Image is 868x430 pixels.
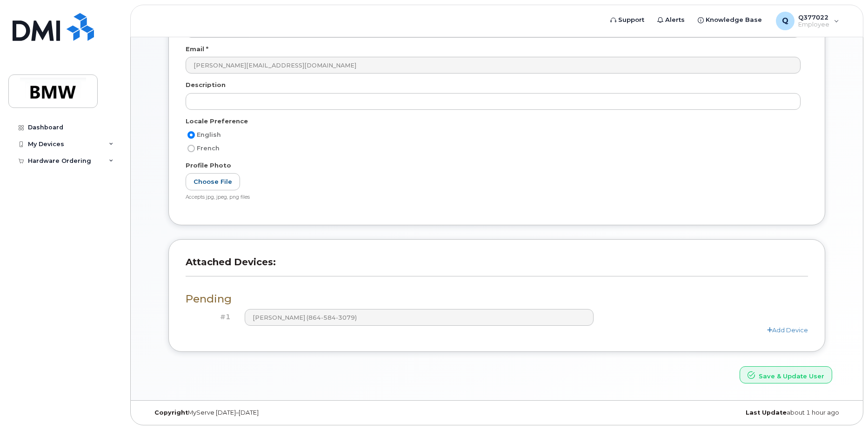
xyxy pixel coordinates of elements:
[706,15,762,25] span: Knowledge Base
[782,15,788,27] span: Q
[147,409,381,417] div: MyServe [DATE]–[DATE]
[798,13,829,21] span: Q377022
[193,313,231,321] h4: #1
[186,81,226,89] label: Description
[186,45,208,54] label: Email *
[767,326,808,334] a: Add Device
[186,293,808,305] h3: Pending
[186,194,801,201] div: Accepts jpg, jpeg, png files
[613,409,846,417] div: about 1 hour ago
[665,15,685,25] span: Alerts
[798,21,829,28] span: Employee
[186,161,231,170] label: Profile Photo
[769,12,846,30] div: Q377022
[604,11,651,29] a: Support
[691,11,768,29] a: Knowledge Base
[740,366,832,383] button: Save & Update User
[618,15,644,25] span: Support
[187,145,195,152] input: French
[828,390,861,423] iframe: Messenger Launcher
[186,173,240,190] label: Choose File
[187,131,195,139] input: English
[154,409,188,416] strong: Copyright
[197,145,220,152] span: French
[651,11,691,29] a: Alerts
[186,117,248,126] label: Locale Preference
[746,409,787,416] strong: Last Update
[197,131,221,138] span: English
[186,256,808,276] h3: Attached Devices:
